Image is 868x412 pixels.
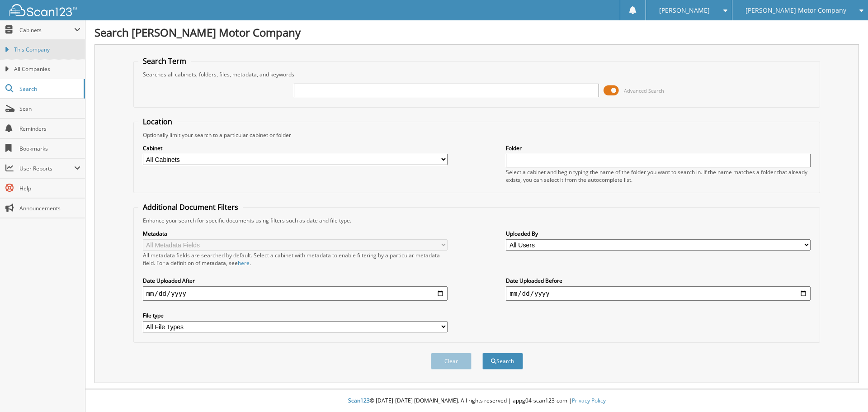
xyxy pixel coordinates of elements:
[19,85,79,93] span: Search
[19,185,80,192] span: Help
[238,259,250,267] a: here
[572,397,606,404] a: Privacy Policy
[506,286,811,301] input: end
[143,251,448,267] div: All metadata fields are searched by default. Select a cabinet with metadata to enable filtering b...
[143,286,448,301] input: start
[138,217,816,224] div: Enhance your search for specific documents using filters such as date and file type.
[143,144,448,152] label: Cabinet
[506,277,811,284] label: Date Uploaded Before
[19,26,74,34] span: Cabinets
[624,87,664,94] span: Advanced Search
[138,56,191,66] legend: Search Term
[143,312,448,319] label: File type
[85,390,868,412] div: © [DATE]-[DATE] [DOMAIN_NAME]. All rights reserved | appg04-scan123-com |
[14,65,80,73] span: All Companies
[19,165,74,172] span: User Reports
[19,125,80,133] span: Reminders
[138,117,177,127] legend: Location
[14,46,80,54] span: This Company
[348,397,370,404] span: Scan123
[431,353,472,369] button: Clear
[138,202,243,212] legend: Additional Document Filters
[823,369,868,412] iframe: Chat Widget
[506,168,811,184] div: Select a cabinet and begin typing the name of the folder you want to search in. If the name match...
[138,131,816,139] div: Optionally limit your search to a particular cabinet or folder
[19,145,80,152] span: Bookmarks
[506,144,811,152] label: Folder
[9,4,77,16] img: scan123-logo-white.svg
[482,353,523,369] button: Search
[506,230,811,237] label: Uploaded By
[143,277,448,284] label: Date Uploaded After
[94,25,859,40] h1: Search [PERSON_NAME] Motor Company
[745,8,846,13] span: [PERSON_NAME] Motor Company
[19,105,80,113] span: Scan
[659,8,710,13] span: [PERSON_NAME]
[138,71,816,78] div: Searches all cabinets, folders, files, metadata, and keywords
[19,204,80,212] span: Announcements
[143,230,448,237] label: Metadata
